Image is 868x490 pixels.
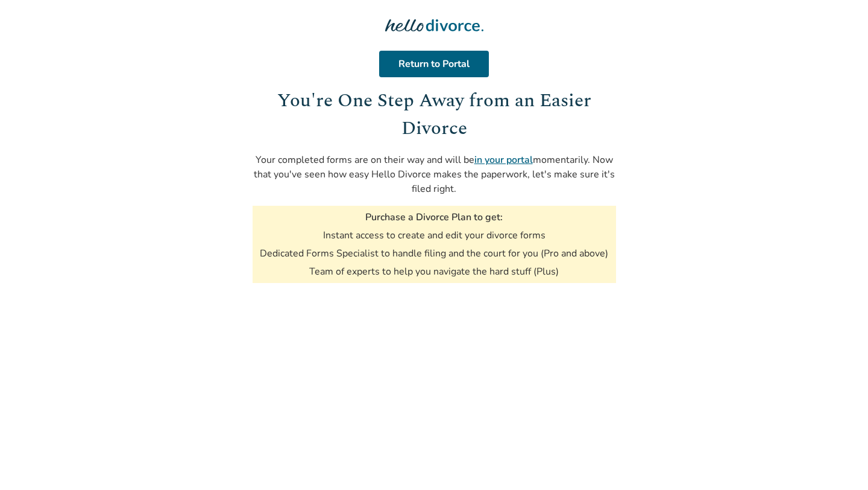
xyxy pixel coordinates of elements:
[474,153,533,167] a: in your portal
[253,153,616,196] p: Your completed forms are on their way and will be momentarily. Now that you've seen how easy Hell...
[260,247,608,260] li: Dedicated Forms Specialist to handle filing and the court for you (Pro and above)
[379,51,489,77] a: Return to Portal
[309,265,559,278] li: Team of experts to help you navigate the hard stuff (Plus)
[323,229,546,242] li: Instant access to create and edit your divorce forms
[253,87,616,143] h1: You're One Step Away from an Easier Divorce
[365,211,503,224] h3: Purchase a Divorce Plan to get:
